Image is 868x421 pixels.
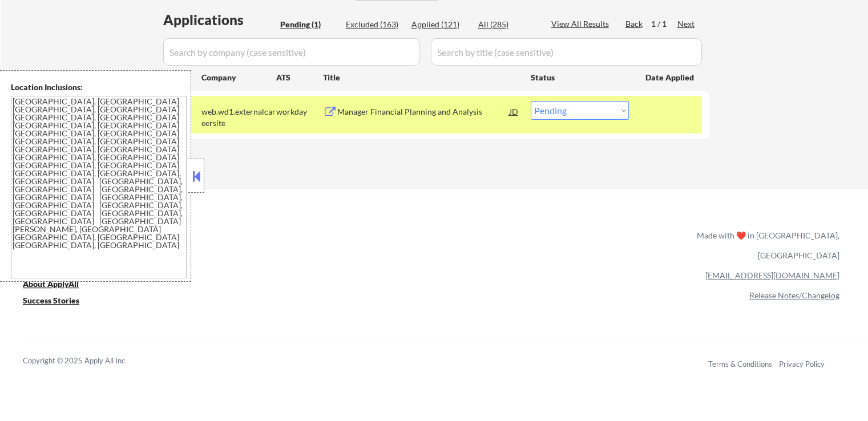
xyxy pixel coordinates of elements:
[708,359,772,369] a: Terms & Conditions
[23,355,154,367] div: Copyright © 2025 Apply All Inc
[625,18,644,30] div: Back
[276,106,323,118] div: workday
[276,72,323,83] div: ATS
[23,278,95,293] a: About ApplyAll
[645,72,696,83] div: Date Applied
[508,101,520,122] div: JD
[677,18,696,30] div: Next
[163,38,420,66] input: Search by company (case sensitive)
[651,18,677,30] div: 1 / 1
[337,106,510,118] div: Manager Financial Planning and Analysis
[779,359,825,369] a: Privacy Policy
[23,295,79,305] u: Success Stories
[346,19,403,30] div: Excluded (163)
[531,67,629,87] div: Status
[163,13,276,27] div: Applications
[478,19,535,30] div: All (285)
[692,225,839,265] div: Made with ❤️ in [GEOGRAPHIC_DATA], [GEOGRAPHIC_DATA]
[411,19,469,30] div: Applied (121)
[323,72,520,83] div: Title
[749,290,839,300] a: Release Notes/Changelog
[23,279,79,289] u: About ApplyAll
[11,82,187,93] div: Location Inclusions:
[201,72,276,83] div: Company
[23,295,95,309] a: Success Stories
[431,38,702,66] input: Search by title (case sensitive)
[551,18,612,30] div: View All Results
[201,106,276,128] div: web.wd1.externalcareersite
[23,241,458,253] a: Refer & earn free applications 👯‍♀️
[280,19,337,30] div: Pending (1)
[705,270,839,280] a: [EMAIL_ADDRESS][DOMAIN_NAME]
